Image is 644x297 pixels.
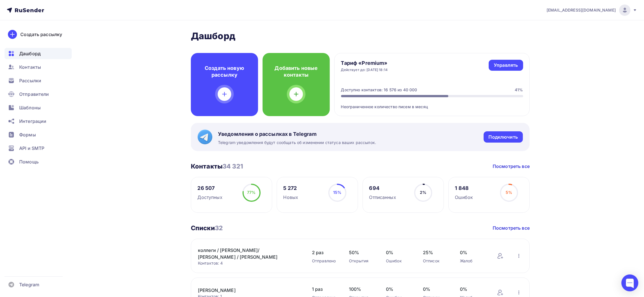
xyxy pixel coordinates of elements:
span: 2 раз [312,249,338,256]
h2: Дашборд [191,30,530,42]
span: 0% [460,286,486,292]
span: 2% [420,190,426,195]
span: Дашборд [19,50,41,57]
span: [EMAIL_ADDRESS][DOMAIN_NAME] [547,7,616,13]
div: Действует до: [DATE] 18:14 [341,68,388,72]
h3: Контакты [191,162,243,170]
a: Рассылки [5,75,72,86]
span: 50% [349,249,375,256]
div: 1 848 [455,185,473,192]
span: 0% [386,286,412,292]
div: Ошибок [386,258,412,264]
span: 34 321 [222,163,243,170]
span: 15% [333,190,341,195]
div: Отписок [423,258,449,264]
h4: Тариф «Premium» [341,60,388,67]
span: 77% [247,190,256,195]
div: Жалоб [460,258,486,264]
div: 5 272 [283,185,298,192]
a: Отправители [5,88,72,100]
div: Ошибок [455,194,473,201]
span: 0% [386,249,412,256]
span: Telegram уведомления будут сообщать об изменении статуса ваших рассылок. [218,140,376,145]
span: Уведомления о рассылках в Telegram [218,131,376,138]
div: Отписанных [369,194,396,201]
div: Отправлено [312,258,338,264]
h3: Списки [191,224,223,232]
a: Контакты [5,61,72,73]
span: Интеграции [19,118,46,125]
a: [EMAIL_ADDRESS][DOMAIN_NAME] [547,5,637,16]
div: Доступно контактов: 16 576 из 40 000 [341,87,417,93]
span: 5% [506,190,512,195]
span: Рассылки [19,77,41,84]
div: 694 [369,185,396,192]
span: Шаблоны [19,104,41,111]
div: Открытия [349,258,375,264]
a: Шаблоны [5,102,72,113]
div: Новых [283,194,298,201]
a: коллеги / [PERSON_NAME]/ [PERSON_NAME] / [PERSON_NAME] [198,247,294,260]
span: 0% [460,249,486,256]
div: Создать рассылку [20,31,62,38]
span: Формы [19,131,36,138]
a: Посмотреть все [493,163,530,170]
a: [PERSON_NAME] [198,287,294,294]
div: Управлять [494,62,518,68]
span: 0% [423,286,449,292]
div: Подключить [489,134,518,140]
span: API и SMTP [19,145,44,152]
a: Дашборд [5,48,72,59]
div: Неограниченное количество писем в месяц [341,97,523,110]
span: Отправители [19,91,49,97]
a: Формы [5,129,72,140]
span: 1 раз [312,286,338,292]
span: Контакты [19,64,41,70]
div: 26 507 [198,185,222,192]
span: 32 [215,224,223,232]
span: Telegram [19,281,39,288]
span: 25% [423,249,449,256]
h4: Создать новую рассылку [200,65,249,78]
span: 100% [349,286,375,292]
div: Доступных [198,194,222,201]
a: Посмотреть все [493,225,530,231]
div: Контактов: 4 [198,260,301,266]
div: 41% [515,87,523,93]
h4: Добавить новые контакты [272,65,321,78]
span: Помощь [19,158,39,165]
